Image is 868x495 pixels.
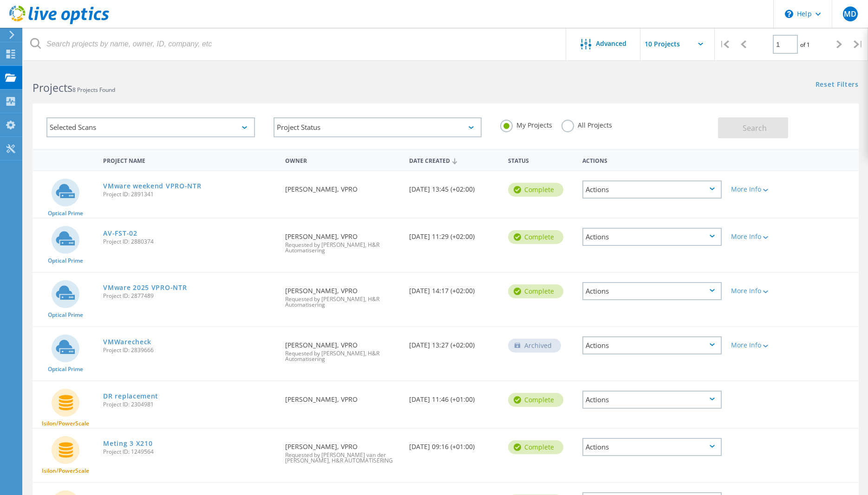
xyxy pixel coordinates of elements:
label: All Projects [561,120,612,129]
span: of 1 [800,41,810,49]
span: Requested by [PERSON_NAME], H&R Automatisering [285,242,400,253]
span: Isilon/PowerScale [42,421,89,426]
span: Optical Prime [48,366,83,372]
div: Status [503,151,578,168]
div: Actions [582,391,722,409]
span: Advanced [596,40,627,47]
div: Date Created [405,151,503,169]
div: Owner [281,151,405,168]
span: Project ID: 2304981 [103,402,275,407]
span: Optical Prime [48,312,83,318]
span: Project ID: 2891341 [103,192,275,197]
b: Projects [33,80,72,95]
div: More Info [731,288,788,294]
button: Search [718,117,788,138]
a: Meting 3 X210 [103,440,152,447]
div: Actions [582,180,722,199]
a: VMware 2025 VPRO-NTR [103,284,187,291]
div: More Info [731,186,788,193]
div: [PERSON_NAME], VPRO [281,219,405,263]
a: Reset Filters [816,81,859,89]
div: Actions [578,151,726,168]
a: DR replacement [103,393,158,399]
a: AV-FST-02 [103,230,137,237]
div: Actions [582,228,722,246]
span: Search [743,123,767,133]
svg: \n [785,10,793,18]
span: Project ID: 2880374 [103,239,275,244]
div: Actions [582,438,722,456]
div: More Info [731,342,788,348]
div: [DATE] 09:16 (+01:00) [405,429,503,459]
div: Complete [508,440,563,454]
span: Project ID: 2877489 [103,293,275,299]
div: Project Status [274,117,482,137]
div: [PERSON_NAME], VPRO [281,171,405,202]
div: Complete [508,230,563,244]
div: Archived [508,339,561,353]
div: Complete [508,284,563,298]
span: 8 Projects Found [72,86,115,94]
a: VMware weekend VPRO-NTR [103,183,201,189]
div: [DATE] 13:45 (+02:00) [405,171,503,202]
a: VMWarecheck [103,339,151,345]
span: MD [844,10,856,18]
div: [DATE] 11:46 (+01:00) [405,381,503,412]
span: Project ID: 1249564 [103,449,275,455]
div: Selected Scans [46,117,255,137]
span: Requested by [PERSON_NAME] van der [PERSON_NAME], H&R AUTOMATISERING [285,452,400,463]
div: | [849,28,868,61]
div: More Info [731,233,788,240]
div: | [715,28,734,61]
input: Search projects by name, owner, ID, company, etc [23,28,567,60]
label: My Projects [500,120,552,129]
span: Isilon/PowerScale [42,468,89,474]
div: Actions [582,282,722,300]
div: Complete [508,393,563,407]
div: [DATE] 11:29 (+02:00) [405,219,503,249]
div: [DATE] 14:17 (+02:00) [405,273,503,303]
div: [PERSON_NAME], VPRO [281,327,405,371]
span: Requested by [PERSON_NAME], H&R Automatisering [285,296,400,308]
a: Live Optics Dashboard [9,19,109,26]
span: Requested by [PERSON_NAME], H&R Automatisering [285,351,400,362]
div: Complete [508,183,563,197]
div: [DATE] 13:27 (+02:00) [405,327,503,358]
span: Project ID: 2839666 [103,347,275,353]
div: Actions [582,336,722,354]
span: Optical Prime [48,258,83,264]
div: [PERSON_NAME], VPRO [281,273,405,317]
div: [PERSON_NAME], VPRO [281,381,405,412]
div: [PERSON_NAME], VPRO [281,429,405,473]
div: Project Name [98,151,280,168]
span: Optical Prime [48,211,83,216]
